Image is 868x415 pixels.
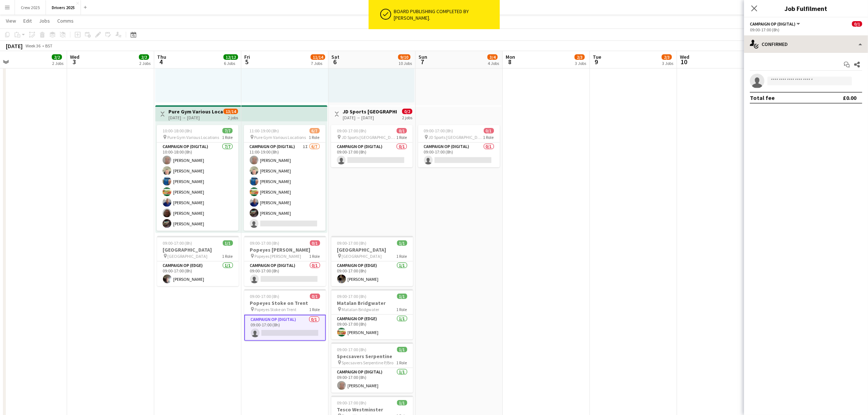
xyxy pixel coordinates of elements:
div: Confirmed [744,35,868,53]
span: 2/3 [662,54,672,60]
span: Wed [70,54,79,60]
span: 12/12 [223,54,238,60]
span: 0/1 [397,128,407,133]
button: Drivers 2025 [46,0,81,15]
span: 09:00-17:00 (8h) [250,294,280,299]
span: 10 [679,58,689,66]
div: 6 Jobs [224,61,238,66]
span: 1 Role [397,253,407,259]
span: 09:00-17:00 (8h) [337,240,367,246]
span: 0/2 [402,109,412,114]
div: 2 Jobs [52,61,63,66]
span: JD Sports [GEOGRAPHIC_DATA] [429,135,483,140]
app-job-card: 11:00-19:00 (8h)6/7 Pure Gym Various Locations1 RoleCampaign Op (Digital)1I6/711:00-19:00 (8h)[PE... [244,125,326,231]
span: 11/14 [311,54,325,60]
a: View [3,16,19,26]
span: 7 [417,58,427,66]
span: 1/1 [397,400,407,406]
span: 10:00-18:00 (8h) [163,128,192,133]
span: View [6,18,16,24]
span: Pure Gym Various Locations [167,135,219,140]
button: Campaign Op (Digital) [750,21,801,27]
h3: [GEOGRAPHIC_DATA] [331,247,413,253]
span: 11:00-19:00 (8h) [250,128,279,133]
span: Comms [57,18,74,24]
div: 2 Jobs [139,61,151,66]
h3: Tesco Westminster [331,406,413,413]
span: 0/1 [310,240,320,246]
div: 3 Jobs [662,61,673,66]
div: Total fee [750,94,775,101]
span: 6 [330,58,339,66]
span: Week 36 [24,43,42,49]
span: Campaign Op (Digital) [750,21,795,27]
app-job-card: 09:00-17:00 (8h)0/1Popeyes [PERSON_NAME] Popeyes [PERSON_NAME]1 RoleCampaign Op (Digital)0/109:00... [244,236,326,286]
span: 0/1 [484,128,494,133]
div: 3 Jobs [575,61,586,66]
span: Edit [23,18,32,24]
span: Popeyes [PERSON_NAME] [255,253,301,259]
span: 1 Role [310,307,320,312]
span: 09:00-17:00 (8h) [250,240,280,246]
h3: Pure Gym Various Locations [168,108,223,115]
h3: [GEOGRAPHIC_DATA] [157,247,239,253]
app-job-card: 10:00-18:00 (8h)7/7 Pure Gym Various Locations1 RoleCampaign Op (Digital)7/710:00-18:00 (8h)[PERS... [157,125,238,231]
span: [GEOGRAPHIC_DATA] [168,253,208,259]
app-job-card: 09:00-17:00 (8h)1/1Matalan Bridgwater Matalan Bridgwater1 RoleCampaign Op (Edge)1/109:00-17:00 (8... [331,289,413,340]
span: 2/3 [575,54,585,60]
div: [DATE] [6,42,23,50]
span: 1 Role [222,253,233,259]
span: 13/14 [223,109,238,114]
span: Sat [331,54,339,60]
app-card-role: Campaign Op (Digital)1/109:00-17:00 (8h)[PERSON_NAME] [331,368,413,393]
span: 1/1 [397,347,407,352]
app-job-card: 09:00-17:00 (8h)0/1 JD Sports [GEOGRAPHIC_DATA]1 RoleCampaign Op (Digital)0/109:00-17:00 (8h) [331,125,413,167]
div: 09:00-17:00 (8h)0/1Popeyes Stoke on Trent Popeyes Stoke on Trent1 RoleCampaign Op (Digital)0/109:... [244,289,326,341]
span: 9/10 [398,54,410,60]
h3: Job Fulfilment [744,4,868,13]
span: 09:00-17:00 (8h) [337,128,366,133]
app-card-role: Campaign Op (Digital)0/109:00-17:00 (8h) [418,143,500,167]
app-job-card: 09:00-17:00 (8h)1/1[GEOGRAPHIC_DATA] [GEOGRAPHIC_DATA]1 RoleCampaign Op (Edge)1/109:00-17:00 (8h)... [331,236,413,286]
span: 1/1 [223,240,233,246]
app-card-role: Campaign Op (Edge)1/109:00-17:00 (8h)[PERSON_NAME] [157,261,239,286]
a: Jobs [36,16,53,26]
span: JD Sports [GEOGRAPHIC_DATA] [342,135,396,140]
span: Specsavers Serpentine P/Bro [342,360,394,365]
h3: Specsavers Serpentine [331,353,413,360]
span: 2/2 [139,54,149,60]
h3: Popeyes Stoke on Trent [244,300,326,306]
span: 1/1 [397,240,407,246]
span: 09:00-17:00 (8h) [163,240,192,246]
span: 5 [243,58,250,66]
span: 1 Role [483,135,494,140]
div: [DATE] → [DATE] [168,115,223,120]
span: 09:00-17:00 (8h) [337,347,367,352]
div: 2 jobs [402,114,412,120]
app-job-card: 09:00-17:00 (8h)1/1Specsavers Serpentine Specsavers Serpentine P/Bro1 RoleCampaign Op (Digital)1/... [331,342,413,393]
div: 4 Jobs [488,61,499,66]
span: 09:00-17:00 (8h) [337,294,367,299]
span: 7/7 [222,128,233,133]
span: 1 Role [222,135,233,140]
div: 7 Jobs [311,61,325,66]
a: Edit [20,16,35,26]
span: 1 Role [397,360,407,365]
span: 0/1 [852,21,862,27]
span: 1 Role [310,253,320,259]
app-card-role: Campaign Op (Digital)7/710:00-18:00 (8h)[PERSON_NAME][PERSON_NAME][PERSON_NAME][PERSON_NAME][PERS... [157,143,238,231]
div: 09:00-17:00 (8h)0/1 JD Sports [GEOGRAPHIC_DATA]1 RoleCampaign Op (Digital)0/109:00-17:00 (8h) [418,125,500,167]
div: BST [45,43,52,49]
span: [GEOGRAPHIC_DATA] [342,253,382,259]
app-card-role: Campaign Op (Digital)0/109:00-17:00 (8h) [331,143,413,167]
span: 09:00-17:00 (8h) [424,128,454,133]
span: 6/7 [310,128,320,133]
h3: Matalan Bridgwater [331,300,413,306]
app-job-card: 09:00-17:00 (8h)1/1[GEOGRAPHIC_DATA] [GEOGRAPHIC_DATA]1 RoleCampaign Op (Edge)1/109:00-17:00 (8h)... [157,236,239,286]
span: 1/1 [397,294,407,299]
